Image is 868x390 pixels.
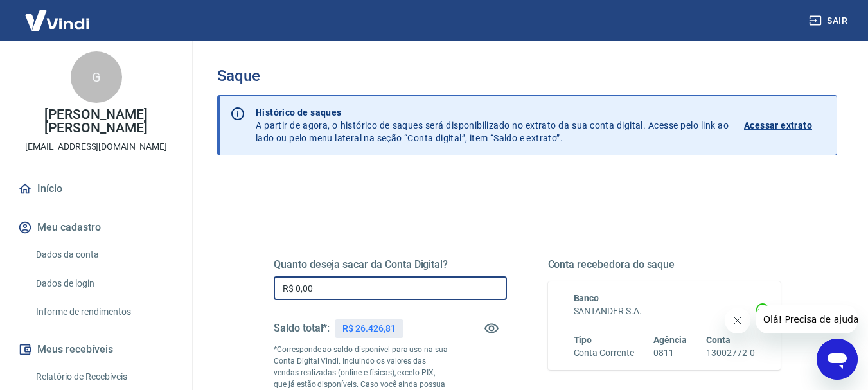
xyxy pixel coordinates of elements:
[274,258,507,271] h5: Quanto deseja sacar da Conta Digital?
[15,213,177,242] button: Meu cadastro
[217,67,837,85] h3: Saque
[31,270,177,297] a: Dados de login
[574,293,599,303] span: Banco
[274,322,330,335] h5: Saldo total*:
[25,140,167,154] p: [EMAIL_ADDRESS][DOMAIN_NAME]
[31,299,177,325] a: Informe de rendimentos
[706,346,755,360] h6: 13002772-0
[817,339,858,380] iframe: Botão para abrir a janela de mensagens
[342,322,395,335] p: R$ 26.426,81
[756,305,858,333] iframe: Mensagem da empresa
[15,175,177,203] a: Início
[744,119,812,132] p: Acessar extrato
[31,364,177,390] a: Relatório de Recebíveis
[744,106,826,145] a: Acessar extrato
[256,106,729,119] p: Histórico de saques
[574,305,756,318] h6: SANTANDER S.A.
[548,258,781,271] h5: Conta recebedora do saque
[725,308,750,333] iframe: Fechar mensagem
[8,9,108,19] span: Olá! Precisa de ajuda?
[706,335,731,345] span: Conta
[15,1,99,40] img: Vindi
[10,108,182,135] p: [PERSON_NAME] [PERSON_NAME]
[15,335,177,364] button: Meus recebíveis
[653,335,687,345] span: Agência
[574,335,592,345] span: Tipo
[71,51,122,103] div: G
[574,346,634,360] h6: Conta Corrente
[653,346,687,360] h6: 0811
[256,106,729,145] p: A partir de agora, o histórico de saques será disponibilizado no extrato da sua conta digital. Ac...
[31,242,177,268] a: Dados da conta
[806,9,853,33] button: Sair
